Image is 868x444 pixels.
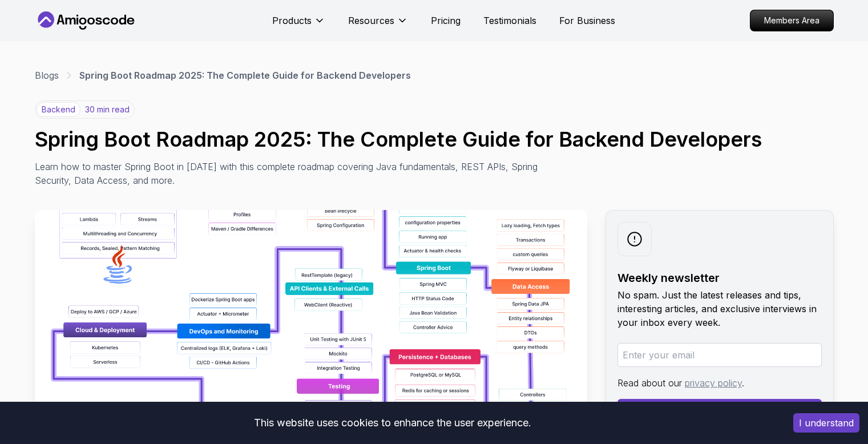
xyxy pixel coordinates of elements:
p: Resources [348,14,394,27]
input: Enter your email [617,343,822,367]
p: Learn how to master Spring Boot in [DATE] with this complete roadmap covering Java fundamentals, ... [35,160,546,187]
p: Members Area [750,10,833,31]
button: Accept cookies [793,413,859,433]
p: backend [37,102,80,117]
p: Spring Boot Roadmap 2025: The Complete Guide for Backend Developers [79,68,411,82]
a: Members Area [750,10,834,31]
a: For Business [559,14,615,27]
a: Blogs [35,68,59,82]
p: Read about our . [617,376,822,390]
p: Products [272,14,312,27]
button: Resources [348,14,408,37]
p: No spam. Just the latest releases and tips, interesting articles, and exclusive interviews in you... [617,288,822,329]
a: Pricing [431,14,461,27]
button: Subscribe [617,399,822,422]
button: Products [272,14,325,37]
a: Testimonials [483,14,536,27]
h2: Weekly newsletter [617,270,822,286]
p: 30 min read [85,104,130,115]
a: privacy policy [685,377,742,389]
h1: Spring Boot Roadmap 2025: The Complete Guide for Backend Developers [35,128,834,151]
div: This website uses cookies to enhance the user experience. [9,410,776,435]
